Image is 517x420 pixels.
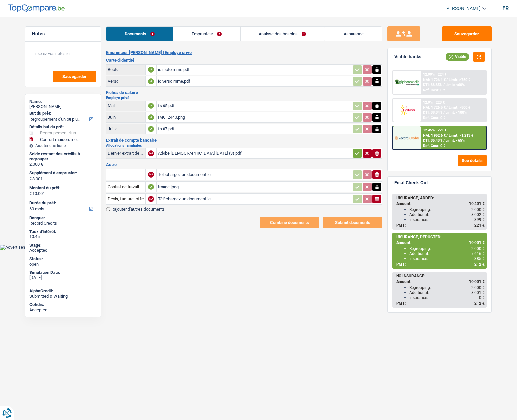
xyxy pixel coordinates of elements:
div: Mai [108,103,144,108]
span: / [443,83,445,87]
span: DTI: 38.34% [423,110,442,115]
span: 0 € [479,295,485,300]
div: Regrouping: [409,285,485,290]
div: IMG_2440.png [158,112,351,122]
h2: Allocations familiales [106,144,382,147]
span: / [443,110,445,115]
div: id verso mme.pdf [158,76,351,86]
div: Image.jpeg [158,182,351,192]
div: Simulation Date: [29,270,97,275]
div: Juin [108,115,144,120]
div: 10.45 [29,234,97,239]
div: NA [148,150,154,156]
span: € [29,191,32,196]
div: Verso [108,79,144,84]
div: PMT: [396,262,485,267]
h2: Emprunteur [PERSON_NAME] | Employé privé [106,50,382,55]
div: Additional: [409,290,485,295]
div: [DATE] [29,275,97,280]
div: Regrouping: [409,246,485,251]
div: NA [148,196,154,202]
div: PMT: [396,223,485,228]
div: Détails but du prêt [29,124,97,130]
div: Dernier extrait de compte pour vos allocations familiales [108,151,144,156]
div: Amount: [396,240,485,245]
span: Limit: >800 € [449,105,470,110]
div: A [148,126,154,132]
div: Status: [29,256,97,262]
span: € [29,176,32,181]
div: A [148,67,154,73]
div: Ref. Cost: 0 € [423,144,445,148]
div: Accepted [29,248,97,253]
a: Documents [106,27,173,41]
div: Amount: [396,201,485,206]
label: But du prêt: [29,111,95,116]
img: AlphaCredit [395,79,419,86]
label: Durée du prêt: [29,200,95,206]
span: 10 401 € [469,201,485,206]
div: fr [502,5,509,11]
div: Stage: [29,243,97,248]
div: INSURANCE, ADDED: [396,196,485,200]
div: 12.45% | 221 € [423,128,446,132]
h2: Employé privé [106,96,382,100]
label: Supplément à emprunter: [29,170,95,176]
div: A [148,103,154,109]
span: 212 € [474,262,485,267]
label: Montant du prêt: [29,185,95,190]
a: Emprunteur [173,27,240,41]
a: Assurance [325,27,382,41]
span: / [446,133,448,138]
div: Banque: [29,215,97,221]
div: NO INSURANCE: [396,274,485,278]
div: NA [148,172,154,178]
div: Insurance: [409,217,485,222]
div: Submitted & Waiting [29,294,97,299]
img: TopCompare Logo [8,4,65,12]
span: 8 001 € [471,290,485,295]
span: 10 001 € [469,279,485,284]
button: Combine documents [260,217,319,228]
span: 385 € [474,256,485,261]
div: AlphaCredit: [29,288,97,294]
span: NAI: 1 952,6 € [423,133,446,138]
div: Final Check-Out [394,180,428,186]
div: Recto [108,67,144,72]
div: fs 05.pdf [158,101,351,111]
span: Limit: <60% [446,83,465,87]
div: [PERSON_NAME] [29,104,97,109]
div: Ref. Cost: 0 € [423,88,445,92]
div: Cofidis: [29,302,97,307]
div: Juillet [108,126,144,131]
h3: Fiches de salaire [106,90,382,95]
div: 12.99% | 224 € [423,72,446,77]
span: / [446,105,448,110]
div: Additional: [409,251,485,256]
span: 7 616 € [471,251,485,256]
div: Taux d'intérêt: [29,229,97,234]
div: Name: [29,99,97,104]
button: Sauvegarder [442,26,492,41]
div: fs 07.pdf [158,124,351,134]
span: / [443,138,445,143]
a: Analyse des besoins [241,27,325,41]
a: [PERSON_NAME] [440,3,486,14]
div: A [148,78,154,84]
div: Viable banks [394,54,421,60]
div: Adobe [DEMOGRAPHIC_DATA] [DATE] (3).pdf [158,148,351,158]
div: Regrouping: [409,207,485,212]
button: Submit documents [323,217,382,228]
div: A [148,184,154,190]
div: PMT: [396,301,485,306]
span: 212 € [474,301,485,306]
span: Sauvegarder [62,74,87,79]
span: Limit: >1.213 € [449,133,473,138]
div: id recto mme.pdf [158,65,351,75]
button: Rajouter d'autres documents [106,207,165,211]
span: Limit: <100% [446,110,467,115]
span: 8 002 € [471,212,485,217]
div: Ref. Cost: 0 € [423,116,445,120]
h3: Carte d'identité [106,58,382,62]
span: [PERSON_NAME] [445,6,481,11]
